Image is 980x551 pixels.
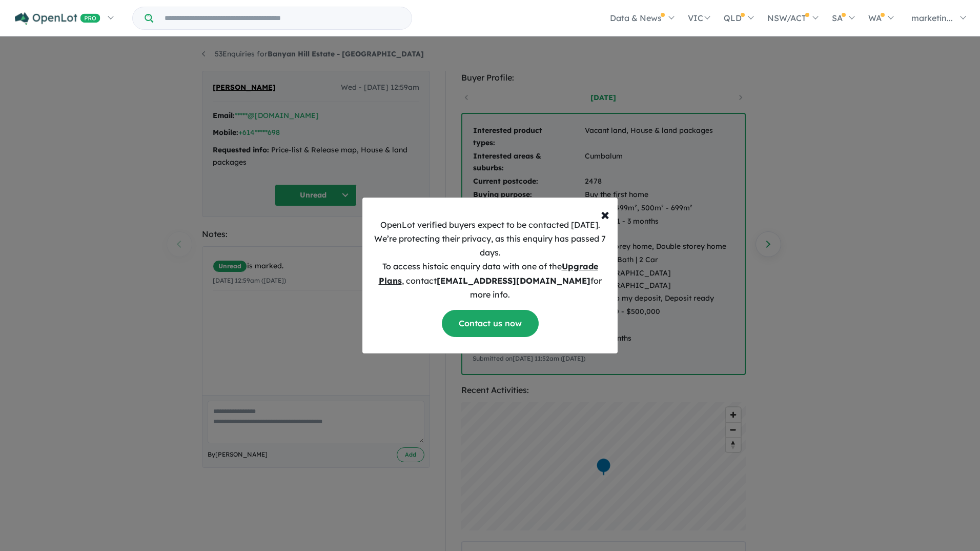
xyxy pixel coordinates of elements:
img: Openlot PRO Logo White [15,12,100,25]
span: marketin... [911,13,953,23]
input: Try estate name, suburb, builder or developer [155,7,410,29]
p: OpenLot verified buyers expect to be contacted [DATE]. We’re protecting their privacy, as this en... [371,218,609,302]
u: Upgrade Plans [379,261,598,285]
span: × [601,204,609,224]
b: [EMAIL_ADDRESS][DOMAIN_NAME] [437,275,590,286]
a: Contact us now [442,310,539,337]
